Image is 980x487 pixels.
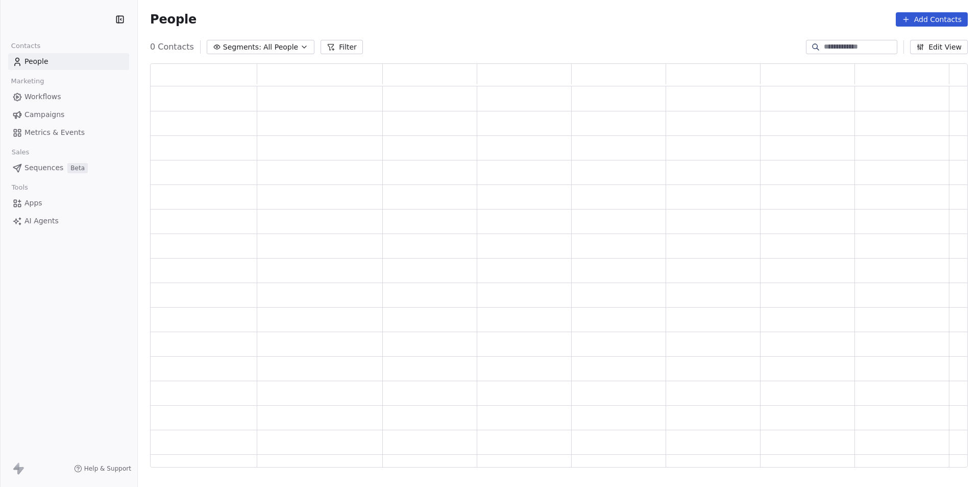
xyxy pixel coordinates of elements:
[8,106,129,123] a: Campaigns
[24,91,61,102] span: Workflows
[7,180,32,195] span: Tools
[910,40,968,54] button: Edit View
[7,145,34,160] span: Sales
[8,124,129,141] a: Metrics & Events
[24,198,42,208] span: Apps
[84,465,131,473] span: Help & Support
[24,216,59,226] span: AI Agents
[321,40,363,54] button: Filter
[24,56,48,67] span: People
[24,163,63,173] span: Sequences
[74,465,131,473] a: Help & Support
[150,41,194,53] span: 0 Contacts
[24,109,64,120] span: Campaigns
[7,74,48,89] span: Marketing
[8,213,129,229] a: AI Agents
[150,12,197,27] span: People
[223,42,261,53] span: Segments:
[24,127,85,138] span: Metrics & Events
[8,195,129,212] a: Apps
[8,53,129,70] a: People
[8,159,129,176] a: SequencesBeta
[8,88,129,105] a: Workflows
[7,38,45,54] span: Contacts
[263,42,298,53] span: All People
[896,12,968,27] button: Add Contacts
[67,163,88,173] span: Beta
